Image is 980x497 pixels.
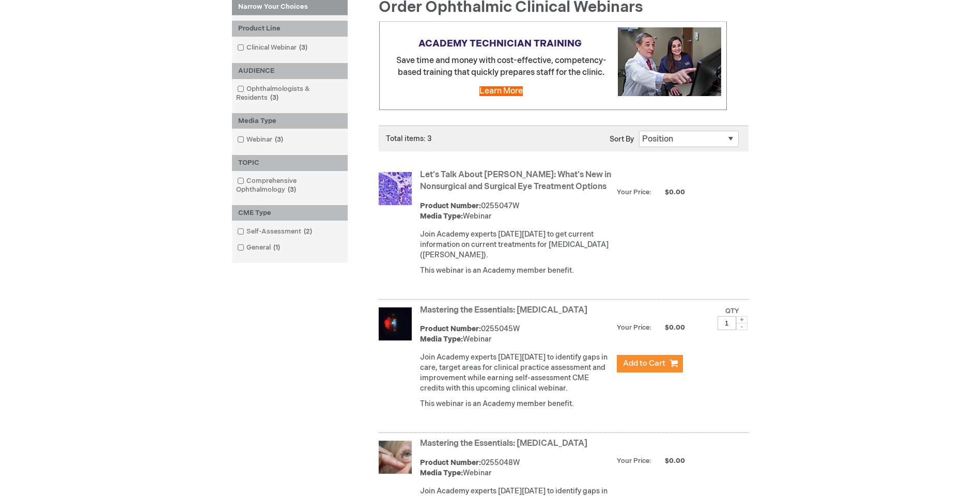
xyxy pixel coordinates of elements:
img: Let's Talk About TED: What's New in Nonsurgical and Surgical Eye Treatment Options [379,172,412,205]
div: 0255047W Webinar [420,201,612,222]
span: $0.00 [653,188,687,196]
p: Join Academy experts [DATE][DATE] to get current information on current treatments for [MEDICAL_D... [420,229,612,260]
div: 0255048W Webinar [420,458,612,478]
span: 2 [301,227,315,236]
a: Learn More [479,86,523,96]
div: 0255045W Webinar [420,324,612,345]
span: $0.00 [653,457,687,465]
a: Mastering the Essentials: [MEDICAL_DATA] [420,439,587,448]
div: TOPIC [232,155,348,171]
a: General1 [235,243,284,253]
p: This webinar is an Academy member benefit. [420,399,612,409]
label: Sort By [610,135,634,144]
a: Webinar3 [235,135,287,145]
span: 3 [297,43,310,52]
button: Add to Cart [617,355,683,372]
p: This webinar is an Academy member benefit. [420,266,612,276]
span: $0.00 [653,323,687,332]
div: Media Type [232,113,348,129]
strong: Media Type: [420,469,463,477]
strong: Your Price: [617,188,651,196]
div: AUDIENCE [232,63,348,79]
span: Total items: 3 [386,134,432,143]
img: Mastering the Essentials: Uveitis [379,307,412,340]
span: 3 [285,185,299,194]
strong: Your Price: [617,323,651,332]
span: 1 [271,243,283,252]
label: Qty [725,307,739,315]
a: Comprehensive Ophthalmology3 [235,176,345,195]
img: Mastering the Essentials: Oculoplastics [379,441,412,474]
span: 3 [268,94,281,102]
a: Self-Assessment2 [235,227,316,237]
strong: Media Type: [420,212,463,221]
strong: Product Number: [420,458,481,467]
img: Explore cost-effective Academy technician training programs [618,27,721,96]
span: 3 [272,135,286,144]
span: Add to Cart [623,359,665,368]
strong: Product Number: [420,324,481,333]
strong: ACADEMY TECHNICIAN TRAINING [418,38,582,49]
a: Let's Talk About [PERSON_NAME]: What's New in Nonsurgical and Surgical Eye Treatment Options [420,170,611,192]
p: Join Academy experts [DATE][DATE] to identify gaps in care, target areas for clinical practice as... [420,352,612,394]
a: Ophthalmologists & Residents3 [235,84,345,103]
div: CME Type [232,205,348,221]
p: Save time and money with cost-effective, competency-based training that quickly prepares staff fo... [385,55,721,79]
a: Mastering the Essentials: [MEDICAL_DATA] [420,305,587,315]
strong: Product Number: [420,201,481,210]
div: Product Line [232,21,348,37]
strong: Media Type: [420,335,463,344]
a: Clinical Webinar3 [235,43,312,53]
input: Qty [718,316,736,330]
strong: Your Price: [617,457,651,465]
